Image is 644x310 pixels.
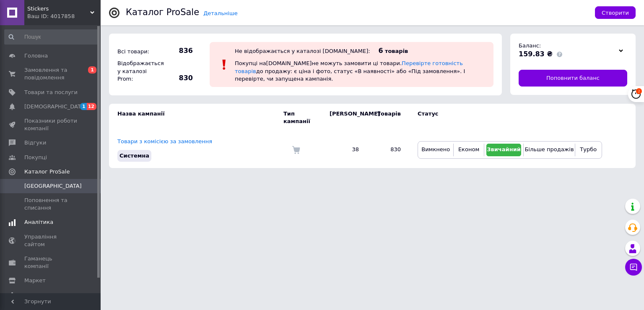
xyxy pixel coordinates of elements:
[27,13,101,20] div: Ваш ID: 4017858
[580,146,597,152] span: Турбо
[24,89,78,96] span: Товари та послуги
[385,48,408,54] span: товарів
[235,60,465,81] span: Покупці на [DOMAIN_NAME] не можуть замовити ці товари. до продажу: є ціна і фото, статус «В наявн...
[321,104,367,131] td: [PERSON_NAME]
[24,197,78,212] span: Поповнення та списання
[80,103,87,110] span: 1
[27,5,90,13] span: Stickers
[526,144,572,156] button: Більше продажів
[379,47,383,55] span: 6
[109,104,283,131] td: Назва кампанії
[164,74,193,83] span: 830
[420,144,451,156] button: Вимкнено
[487,146,521,152] span: Звичайний
[321,131,367,168] td: 38
[24,218,53,226] span: Аналітика
[24,292,67,299] span: Налаштування
[24,139,46,147] span: Відгуки
[625,259,642,276] button: Чат з покупцем
[24,233,78,248] span: Управління сайтом
[24,277,46,284] span: Маркет
[421,146,450,152] span: Вимкнено
[292,146,300,154] img: Комісія за замовлення
[367,104,409,131] td: Товарів
[203,10,238,16] a: Детальніше
[24,117,78,132] span: Показники роботи компанії
[117,138,212,144] a: Товари з комісією за замовлення
[87,103,96,110] span: 12
[24,168,70,176] span: Каталог ProSale
[24,182,82,190] span: [GEOGRAPHIC_DATA]
[218,58,231,71] img: :exclamation:
[4,29,99,45] input: Пошук
[409,104,602,131] td: Статус
[367,131,409,168] td: 830
[24,154,47,161] span: Покупці
[486,144,522,156] button: Звичайний
[519,50,553,58] span: 159.83 ₴
[24,52,48,60] span: Головна
[119,152,149,159] span: Системна
[88,66,96,74] span: 1
[24,66,78,81] span: Замовлення та повідомлення
[602,10,629,16] span: Створити
[126,8,199,17] div: Каталог ProSale
[546,74,600,82] span: Поповнити баланс
[115,58,161,85] div: Відображається у каталозі Prom:
[115,46,161,58] div: Всі товари:
[24,103,86,110] span: [DEMOGRAPHIC_DATA]
[235,48,370,54] div: Не відображається у каталозі [DOMAIN_NAME]:
[235,60,463,74] a: Перевірте готовність товарів
[24,255,78,270] span: Гаманець компанії
[458,146,479,152] span: Економ
[577,144,600,156] button: Турбо
[456,144,481,156] button: Економ
[519,70,627,87] a: Поповнити баланс
[595,6,636,19] button: Створити
[283,104,321,131] td: Тип кампанії
[164,46,193,55] span: 836
[525,146,574,152] span: Більше продажів
[519,42,541,49] span: Баланс:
